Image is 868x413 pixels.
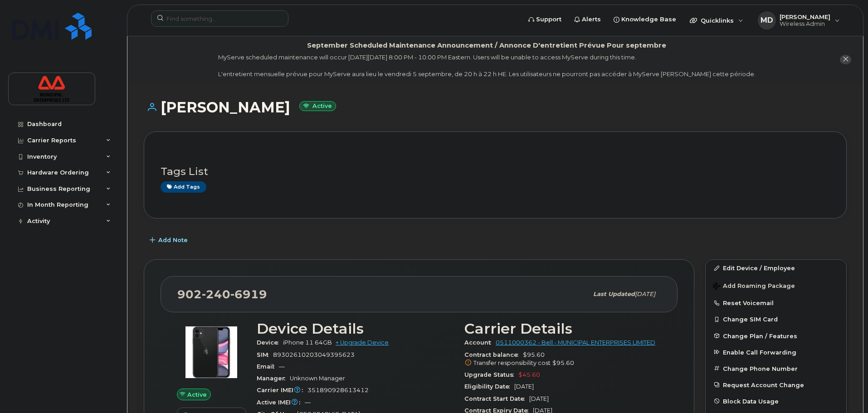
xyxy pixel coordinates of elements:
[552,360,574,366] span: $95.60
[464,339,496,346] span: Account
[706,311,846,327] button: Change SIM Card
[473,360,551,366] span: Transfer responsibility cost
[518,371,540,378] span: $45.60
[593,291,635,297] span: Last updated
[187,390,207,399] span: Active
[514,383,534,390] span: [DATE]
[723,332,797,339] span: Change Plan / Features
[184,325,239,379] img: iPhone_11.jpg
[307,41,666,50] div: September Scheduled Maintenance Announcement / Annonce D'entretient Prévue Pour septembre
[706,328,846,344] button: Change Plan / Features
[177,287,267,301] span: 902
[230,287,267,301] span: 6919
[713,282,795,291] span: Add Roaming Package
[496,339,655,346] a: 0511000362 - Bell - MUNICIPAL ENTERPRISES LIMITED
[840,55,851,64] button: close notification
[218,53,756,78] div: MyServe scheduled maintenance will occur [DATE][DATE] 8:00 PM - 10:00 PM Eastern. Users will be u...
[635,291,655,297] span: [DATE]
[161,166,830,177] h3: Tags List
[706,276,846,295] button: Add Roaming Package
[723,349,796,355] span: Enable Call Forwarding
[307,387,369,394] span: 351890928613412
[273,351,355,358] span: 89302610203049395623
[158,236,188,244] span: Add Note
[279,363,285,370] span: —
[706,393,846,409] button: Block Data Usage
[336,339,389,346] a: + Upgrade Device
[464,395,529,402] span: Contract Start Date
[144,232,195,248] button: Add Note
[257,375,290,382] span: Manager
[144,99,847,115] h1: [PERSON_NAME]
[161,181,206,193] a: Add tags
[283,339,332,346] span: iPhone 11 64GB
[257,399,305,406] span: Active IMEI
[706,377,846,393] button: Request Account Change
[257,363,279,370] span: Email
[464,383,514,390] span: Eligibility Date
[202,287,230,301] span: 240
[464,351,523,358] span: Contract balance
[706,344,846,360] button: Enable Call Forwarding
[299,101,336,112] small: Active
[529,395,549,402] span: [DATE]
[464,351,661,368] span: $95.60
[305,399,311,406] span: —
[706,295,846,311] button: Reset Voicemail
[257,321,454,337] h3: Device Details
[257,387,307,394] span: Carrier IMEI
[257,351,273,358] span: SIM
[706,360,846,377] button: Change Phone Number
[706,260,846,276] a: Edit Device / Employee
[290,375,345,382] span: Unknown Manager
[464,371,518,378] span: Upgrade Status
[257,339,283,346] span: Device
[464,321,661,337] h3: Carrier Details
